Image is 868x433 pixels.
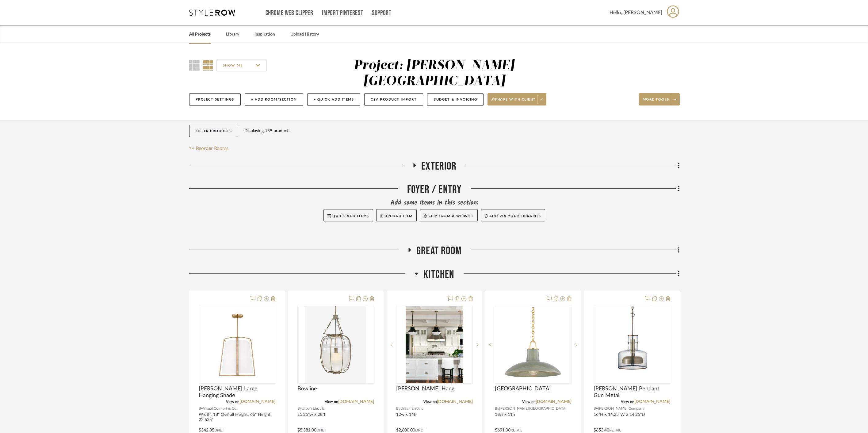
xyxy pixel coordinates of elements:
img: Cortes Large Hanging Shade [199,307,275,382]
span: View on [522,400,536,404]
span: By [495,406,499,412]
button: Upload Item [376,209,417,221]
button: More tools [639,93,680,105]
span: View on [325,400,338,404]
button: Filter Products [189,125,239,137]
a: [DOMAIN_NAME] [634,400,670,404]
button: Budget & Invoicing [427,93,484,106]
span: Exterior [421,160,457,173]
button: Quick Add Items [323,209,373,221]
span: [PERSON_NAME] Hang [396,385,454,392]
span: Great Room [416,244,461,258]
span: More tools [643,97,669,106]
a: Chrome Web Clipper [266,10,313,16]
span: Hello, [PERSON_NAME] [610,9,662,16]
a: [DOMAIN_NAME] [338,400,374,404]
img: Pottersville [495,307,571,382]
span: Bowline [297,385,317,392]
span: [PERSON_NAME] Pendant Gun Metal [594,385,670,399]
a: [DOMAIN_NAME] [437,400,473,404]
button: CSV Product Import [364,93,423,106]
div: Displaying 159 products [244,125,290,137]
span: Urban Electric [302,406,325,412]
span: By [396,406,400,412]
button: Project Settings [189,93,241,106]
span: Share with client [491,97,536,106]
span: View on [621,400,634,404]
span: [GEOGRAPHIC_DATA] [495,385,551,392]
a: Import Pinterest [322,10,363,16]
span: [PERSON_NAME] Company [598,406,644,412]
span: By [199,406,203,412]
button: Clip from a website [420,209,478,221]
span: Urban Electric [400,406,423,412]
a: Support [372,10,391,16]
img: Bowline [305,306,366,383]
img: Clyde Pendant Gun Metal [601,306,663,383]
span: Kitchen [423,268,454,281]
a: [DOMAIN_NAME] [239,400,275,404]
button: + Add Room/Section [245,93,303,106]
span: [PERSON_NAME][GEOGRAPHIC_DATA] [499,406,567,412]
button: Share with client [488,93,546,105]
button: Add via your libraries [481,209,545,221]
a: Library [226,30,239,39]
button: Reorder Rooms [189,145,229,152]
span: View on [226,400,239,404]
span: View on [423,400,437,404]
span: Visual Comfort & Co. [203,406,237,412]
span: By [594,406,598,412]
span: [PERSON_NAME] Large Hanging Shade [199,385,275,399]
a: All Projects [189,30,211,39]
span: By [297,406,302,412]
a: Upload History [290,30,319,39]
img: Lundy Hang [406,306,463,383]
button: + Quick Add Items [307,93,361,106]
span: Quick Add Items [332,214,369,218]
div: Project: [PERSON_NAME][GEOGRAPHIC_DATA] [354,59,514,88]
a: [DOMAIN_NAME] [536,400,572,404]
a: Inspiration [254,30,275,39]
div: Add some items in this section: [189,199,680,207]
span: Reorder Rooms [196,145,228,152]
